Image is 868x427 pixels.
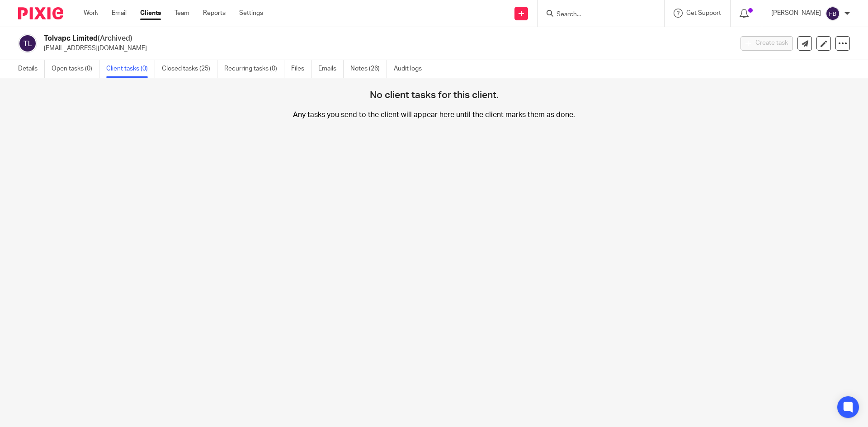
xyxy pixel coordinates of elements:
a: Email [112,9,127,18]
a: Audit logs [394,60,429,78]
img: svg%3E [826,6,840,21]
img: svg%3E [18,34,37,53]
a: Emails [318,60,344,78]
a: Open tasks (0) [52,60,99,78]
a: Recurring tasks (0) [224,60,284,78]
a: Work [84,9,98,18]
a: Notes (26) [350,60,387,78]
a: Team [175,9,189,18]
input: Search [556,11,637,19]
button: Create task [741,36,793,51]
span: Get Support [686,10,721,16]
a: Details [18,60,45,78]
p: [EMAIL_ADDRESS][DOMAIN_NAME] [44,44,727,53]
p: Any tasks you send to the client will appear here until the client marks them as done. [145,110,723,160]
img: Pixie [18,7,63,19]
a: Files [291,60,311,78]
a: Clients [140,9,161,18]
a: Closed tasks (25) [162,60,217,78]
span: (Archived) [98,35,132,42]
p: [PERSON_NAME] [771,9,821,18]
a: Settings [239,9,263,18]
a: Reports [203,9,226,18]
h2: Tolvapc Limited [44,34,590,43]
h4: No client tasks for this client. [370,58,499,101]
a: Client tasks (0) [106,60,155,78]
